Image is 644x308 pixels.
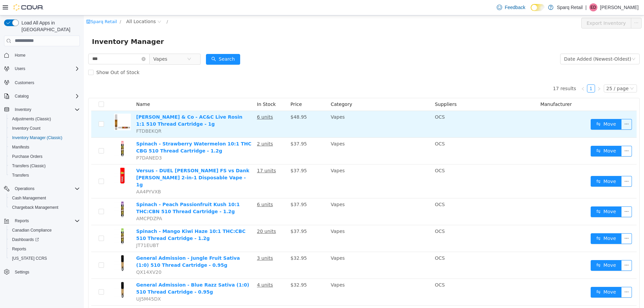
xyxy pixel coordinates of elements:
button: Catalog [12,92,31,100]
span: Users [12,65,80,73]
button: icon: ellipsis [537,161,548,171]
button: Canadian Compliance [7,226,83,235]
a: Customers [12,79,37,87]
span: OCS [351,240,361,245]
img: Spinach - Strawberry Watermelon 10:1 THC CBG 510 Thread Cartridge - 1.2g hero shot [30,125,47,142]
i: icon: right [513,71,517,75]
button: icon: ellipsis [537,191,548,202]
a: [PERSON_NAME] & Co - AC&C Live Rosin 1:1 510 Thread Cartridge - 1g [52,99,159,111]
a: Transfers (Classic) [9,162,48,170]
button: icon: swapMove [507,218,538,229]
span: All Locations [42,2,72,10]
span: Customers [12,78,80,86]
button: Customers [1,77,83,87]
td: Vapes [244,237,348,263]
span: QX14XV20 [52,254,77,259]
span: Home [12,51,80,59]
span: Transfers [12,173,29,178]
li: 17 results [469,69,492,77]
p: | [585,3,587,11]
span: Category [247,86,268,91]
button: icon: ellipsis [537,130,548,141]
span: Catalog [15,94,29,99]
img: Versus - DUEL Bubba Kush FS vs Dank Berry 2-in-1 Disposable Vape - 1g hero shot [30,152,47,169]
span: FTDBEKQR [52,113,78,118]
u: 6 units [173,186,189,192]
span: Inventory Manager (Classic) [12,135,62,140]
a: [US_STATE] CCRS [9,254,50,262]
a: Purchase Orders [9,152,45,161]
span: Inventory Manager [8,21,84,32]
a: Transfers [9,171,32,179]
span: Operations [12,185,80,193]
span: $37.95 [207,152,223,158]
a: General Admission - Blue Razz Sativa (1:0) 510 Thread Cartridge - 0.95g [52,267,165,279]
span: Purchase Orders [9,152,80,161]
span: In Stock [173,86,192,91]
td: Vapes [244,210,348,237]
span: Cash Management [12,195,46,201]
a: Inventory Count [9,124,43,132]
button: Transfers (Classic) [7,161,83,171]
button: icon: ellipsis [537,271,548,282]
img: General Admission - Blue Razz Sativa (1:0) 510 Thread Cartridge - 0.95g hero shot [30,266,47,283]
u: 4 units [173,267,189,272]
u: 20 units [173,213,192,219]
button: Reports [12,217,32,225]
li: Next Page [511,69,519,77]
span: Inventory Manager (Classic) [9,134,80,142]
button: Inventory [12,106,34,114]
input: Dark Mode [531,4,545,11]
span: Manifests [9,143,80,151]
span: Name [52,86,66,91]
img: Spinach - Mango Kiwi Haze 10:1 THC:CBC 510 Thread Cartridge - 1.2g hero shot [30,212,47,229]
td: Vapes [244,96,348,122]
span: $32.95 [207,240,223,245]
button: icon: swapMove [507,271,538,282]
span: Show Out of Stock [10,54,58,60]
span: Dashboards [12,237,39,242]
span: Reports [15,218,29,224]
span: $48.95 [207,99,223,104]
a: Manifests [9,143,32,151]
button: icon: ellipsis [537,245,548,255]
span: Inventory [15,107,31,112]
p: Sparq Retail [557,3,583,11]
a: Versus - DUEL [PERSON_NAME] FS vs Dank [PERSON_NAME] 2-in-1 Disposable Vape - 1g [52,152,165,172]
span: Vapes [69,39,84,49]
span: OCS [351,126,361,131]
span: OCS [351,152,361,158]
button: [US_STATE] CCRS [7,254,83,263]
button: icon: ellipsis [537,218,548,229]
a: Settings [12,268,32,276]
span: Settings [15,269,29,275]
span: / [83,4,84,9]
a: Spinach - Strawberry Watermelon 10:1 THC CBG 510 Thread Cartridge - 1.2g [52,126,168,138]
span: OCS [351,267,361,272]
button: Inventory [1,105,83,114]
img: Clem & Co - AC&C Live Rosin 1:1 510 Thread Cartridge - 1g hero shot [30,98,47,115]
span: Reports [12,246,26,252]
span: Reports [12,217,80,225]
span: Adjustments (Classic) [9,115,80,123]
span: Price [207,86,218,91]
a: Dashboards [7,235,83,244]
button: Manifests [7,142,83,152]
span: OCS [351,186,361,192]
td: Vapes [244,122,348,149]
span: OCS [351,99,361,104]
a: General Admission - Jungle Fruit Sativa (1:0) 510 Thread Cartridge - 0.95g [52,240,156,252]
nav: Complex example [4,48,80,294]
span: Operations [15,186,35,191]
img: Spinach - Peach Passionfruit Kush 10:1 THC:CBN 510 Thread Cartridge - 1.2g hero shot [30,186,47,202]
button: Export Inventory [497,2,547,13]
span: Transfers (Classic) [9,162,80,170]
img: General Admission - Jungle Fruit Sativa (1:0) 510 Thread Cartridge - 0.95g hero shot [30,239,47,256]
span: Chargeback Management [9,203,80,211]
button: Operations [12,185,37,193]
button: Reports [7,244,83,254]
span: $37.95 [207,186,223,192]
span: Chargeback Management [12,205,58,210]
span: AMCPDZPA [52,200,78,206]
